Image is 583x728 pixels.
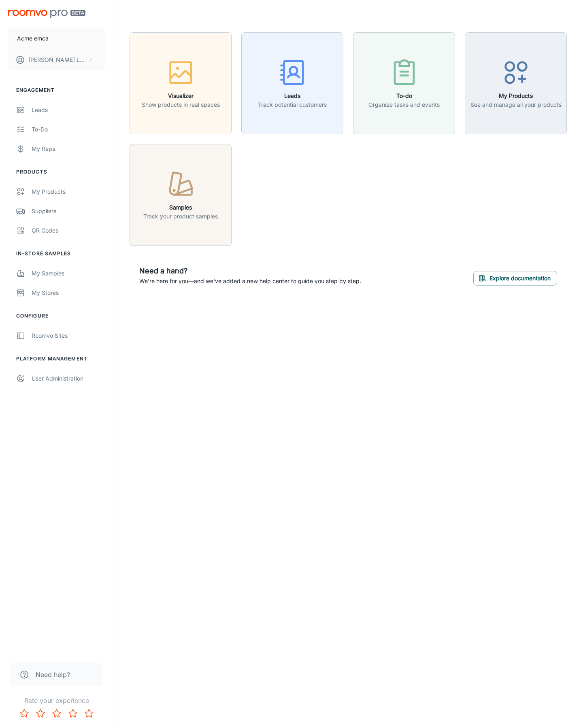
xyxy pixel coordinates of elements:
[130,190,232,198] a: SamplesTrack your product samples
[17,34,49,43] p: Acme emca
[130,32,232,134] button: VisualizerShow products in real spaces
[32,207,105,216] div: Suppliers
[465,78,567,87] a: My ProductsSee and manage all your products
[470,100,562,109] p: See and manage all your products
[142,91,220,100] h6: Visualizer
[32,226,105,235] div: QR Codes
[368,100,440,109] p: Organize tasks and events
[32,125,105,134] div: To-do
[32,106,105,114] div: Leads
[143,212,218,221] p: Track your product samples
[32,269,105,278] div: My Samples
[139,277,361,286] p: We're here for you—and we've added a new help center to guide you step by step.
[32,187,105,196] div: My Products
[142,100,220,109] p: Show products in real spaces
[353,32,455,134] button: To-doOrganize tasks and events
[473,271,557,286] button: Explore documentation
[8,28,105,49] button: Acme emca
[353,78,455,87] a: To-doOrganize tasks and events
[368,91,440,100] h6: To-do
[143,203,218,212] h6: Samples
[8,10,85,18] img: Roomvo PRO Beta
[241,32,343,134] button: LeadsTrack potential customers
[8,49,105,70] button: [PERSON_NAME] Leaptools
[32,288,105,297] div: My Stores
[258,100,327,109] p: Track potential customers
[28,55,85,64] p: [PERSON_NAME] Leaptools
[465,32,567,134] button: My ProductsSee and manage all your products
[32,144,105,153] div: My Reps
[241,78,343,87] a: LeadsTrack potential customers
[470,91,562,100] h6: My Products
[258,91,327,100] h6: Leads
[139,265,361,277] h6: Need a hand?
[130,144,232,246] button: SamplesTrack your product samples
[473,273,557,281] a: Explore documentation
